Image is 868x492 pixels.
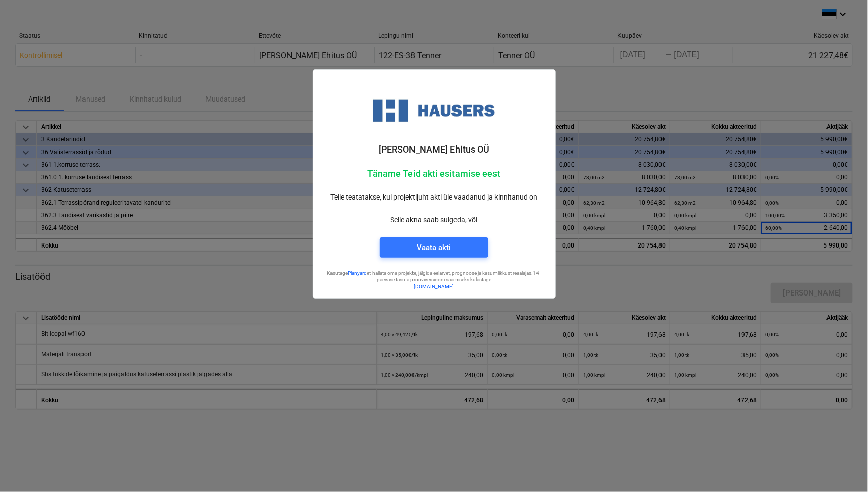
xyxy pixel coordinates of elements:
[417,241,451,254] div: Vaata akti
[321,143,547,156] p: [PERSON_NAME] Ehitus OÜ
[321,192,547,203] p: Teile teatatakse, kui projektijuht akti üle vaadanud ja kinnitanud on
[414,284,454,289] a: [DOMAIN_NAME]
[321,270,547,283] p: Kasutage et hallata oma projekte, jälgida eelarvet, prognoose ja kasumlikkust reaalajas. 14-päeva...
[380,237,488,258] button: Vaata akti
[321,168,547,180] p: Täname Teid akti esitamise eest
[321,215,547,225] p: Selle akna saab sulgeda, või
[348,270,367,276] a: Planyard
